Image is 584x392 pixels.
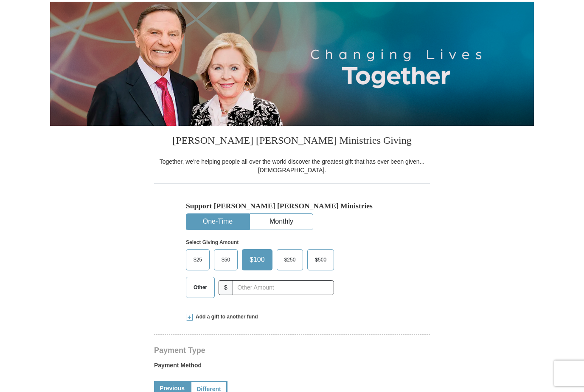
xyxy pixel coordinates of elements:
[154,157,430,174] div: Together, we're helping people all over the world discover the greatest gift that has ever been g...
[245,253,269,266] span: $100
[217,253,234,266] span: $50
[189,281,211,294] span: Other
[189,253,206,266] span: $25
[219,280,233,295] span: $
[311,253,331,266] span: $500
[186,214,249,230] button: One-Time
[154,361,430,374] label: Payment Method
[233,280,334,295] input: Other Amount
[154,347,430,354] h4: Payment Type
[280,253,300,266] span: $250
[154,126,430,157] h3: [PERSON_NAME] [PERSON_NAME] Ministries Giving
[186,202,398,210] h5: Support [PERSON_NAME] [PERSON_NAME] Ministries
[250,214,313,230] button: Monthly
[193,313,258,321] span: Add a gift to another fund
[186,239,239,245] strong: Select Giving Amount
